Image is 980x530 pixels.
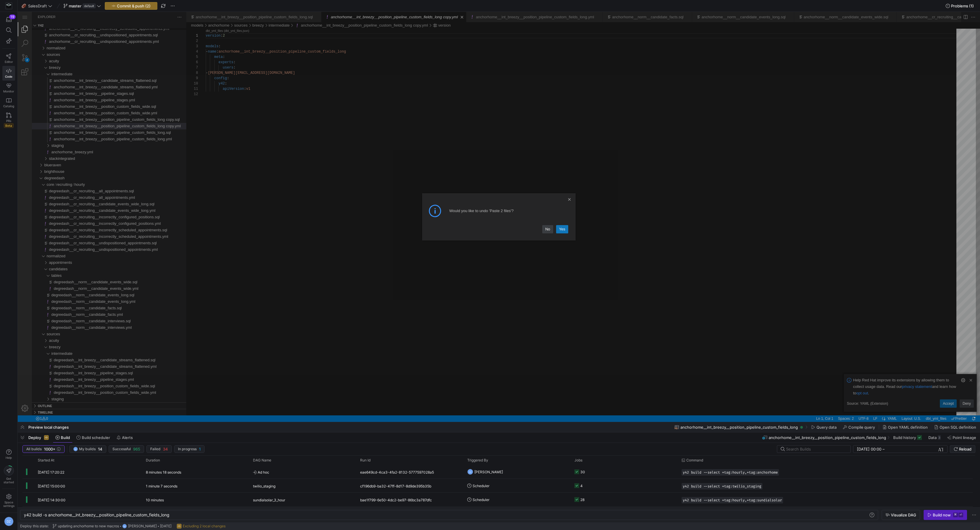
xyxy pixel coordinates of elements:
button: Build history [891,433,925,443]
button: Help [2,447,15,462]
span: Command [686,458,703,462]
button: Data3 [926,433,943,443]
span: y42 build --select +tag:hourly,+tag:anchorhome [683,470,778,474]
input: End datetime [886,447,925,451]
span: Get started [4,477,14,484]
div: 19 [9,14,16,19]
span: Open YAML definition [888,425,928,430]
div: Press SPACE to select this row. [22,507,973,521]
a: Code [2,66,15,81]
span: Point lineage [953,435,976,440]
y42-duration: 8 minutes 18 seconds [146,470,181,474]
span: Reload [959,447,971,451]
span: Build scheduler [82,435,110,440]
span: twilio_staging [253,479,275,493]
span: [DATE] [160,524,171,528]
span: Jobs [574,458,582,462]
span: Beta [4,123,14,128]
span: Build history [893,435,916,440]
span: SalesDraft [28,4,47,8]
span: y42 build --select +tag:hourly,+tag:sundialsolar [683,498,782,502]
span: – [883,447,885,451]
span: Help [5,456,12,459]
button: Visualize DAG [882,510,920,520]
span: Visualize DAG [891,513,916,517]
span: 1000+ [44,447,55,451]
button: Successful965 [109,445,144,453]
div: Info [404,181,558,229]
span: [DATE] 15:00:00 [38,484,65,488]
button: Build now⌘⏎ [924,510,967,520]
div: Press SPACE to select this row. [22,479,973,493]
span: line_custom_fields_long [125,512,169,517]
div: cf196db9-ba32-47ff-8d17-8d9de395b35b [357,479,464,492]
a: Catalog [2,95,15,110]
div: Info [410,192,424,206]
a: Close Dialog [548,184,555,191]
span: Query data [816,425,837,430]
span: Successful [112,447,131,451]
a: https://storage.googleapis.com/y42-prod-data-exchange/images/Yf2Qvegn13xqq0DljGMI0l8d5Zqtiw36EXr8... [2,1,15,11]
span: 34 [163,447,168,451]
span: Failed [150,447,161,451]
a: No [525,213,535,222]
div: Press SPACE to select this row. [22,493,973,507]
span: Compile query [848,425,875,430]
span: 965 [133,447,140,451]
div: DZ [73,447,78,451]
a: Spacesettings [2,491,15,510]
button: Query data [808,422,839,432]
y42-duration: 1 minute 7 seconds [146,484,177,488]
div: 4 [580,479,583,493]
span: Scheduler [473,493,489,507]
button: Commit & push (2) [105,2,157,10]
button: Failed34 [146,445,172,453]
button: In progress1 [174,445,205,453]
span: Alerts [122,435,133,440]
div: eae649cd-4ca3-4fa2-8132-5777597028a5 [357,465,464,479]
button: Problems (1) [944,2,975,10]
button: DZMy builds14 [69,445,106,453]
span: [PERSON_NAME] [128,524,157,528]
span: Duration [146,458,160,462]
button: 19 [2,14,15,25]
button: updating anchorhome to new macrosDZ[PERSON_NAME][DATE] [51,522,173,530]
div: DZ [4,517,14,526]
button: masterdefault [62,2,102,10]
div: DZ [122,524,127,529]
span: anchorhome__int_breezy__position_pipeline_custom_fields_long [769,435,886,440]
input: Search Builds [786,447,846,451]
span: Deploy [28,435,41,440]
span: DAG Name [253,458,271,462]
span: All builds [26,447,42,451]
span: Excluding 2 local changes [183,524,226,528]
span: Space settings [3,500,14,508]
span: zeo_3_hour [253,507,272,521]
span: Data [928,435,937,440]
span: Preview local changes [28,425,69,430]
span: 14 [98,447,102,451]
div: 3 [938,435,941,440]
div: 28 [580,493,584,507]
a: Monitor [2,81,15,95]
button: All builds1000+ [22,445,65,453]
div: DZ [467,469,473,475]
y42-duration: 10 minutes [146,498,164,502]
button: Getstarted [2,463,15,486]
div: bae1f799-6e50-4dc2-be97-86bc3a787dfc [357,493,464,506]
span: sundialsolar_3_hour [253,493,285,507]
span: Catalog [3,104,14,108]
span: anchorhome__int_breezy__position_pipeline_custom_fields_long [680,425,798,430]
a: Yes [538,213,551,222]
span: Scheduler [473,479,489,493]
span: 1 [199,447,201,451]
div: Would you like to undo 'Paste 2 files'? [432,196,496,202]
span: Run Id [360,458,370,462]
div: Press SPACE to select this row. [22,465,973,479]
span: Started At [38,458,54,462]
button: Build scheduler [74,433,113,443]
span: Build [61,435,70,440]
span: Problems (1) [951,4,974,8]
span: 🏈 [22,4,26,8]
